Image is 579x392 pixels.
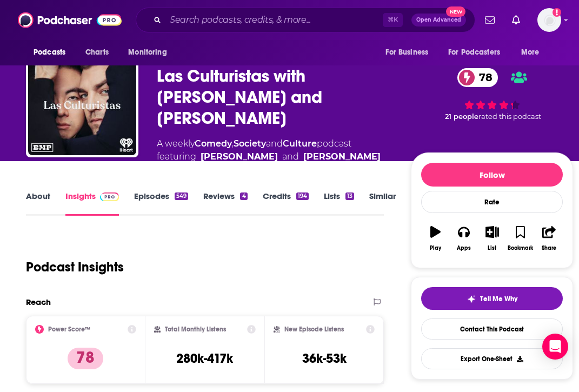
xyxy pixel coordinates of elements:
[468,68,498,87] span: 78
[542,334,568,360] div: Open Intercom Messenger
[121,42,181,63] button: open menu
[157,137,381,163] div: A weekly podcast
[383,13,403,27] span: ⌘ K
[411,45,573,144] div: 78 21 peoplerated this podcast
[26,191,50,216] a: About
[478,112,541,121] span: rated this podcast
[385,45,428,60] span: For Business
[175,192,188,200] div: 549
[457,245,471,251] div: Apps
[421,219,449,258] button: Play
[18,10,122,30] img: Podchaser - Follow, Share and Rate Podcasts
[28,47,136,155] img: Las Culturistas with Matt Rogers and Bowen Yang
[467,295,476,303] img: tell me why sparkle
[508,245,533,251] div: Bookmark
[430,245,441,251] div: Play
[421,348,563,369] button: Export One-Sheet
[481,11,499,29] a: Show notifications dropdown
[26,42,79,63] button: open menu
[85,45,109,60] span: Charts
[535,219,563,258] button: Share
[26,259,124,275] h1: Podcast Insights
[445,112,478,121] span: 21 people
[553,8,561,17] svg: Add a profile image
[302,350,347,367] h3: 36k-53k
[165,325,226,333] h2: Total Monthly Listens
[521,45,540,60] span: More
[345,192,354,200] div: 13
[296,192,309,200] div: 194
[508,11,524,29] a: Show notifications dropdown
[457,68,498,87] a: 78
[65,191,119,216] a: InsightsPodchaser Pro
[537,8,561,32] button: Show profile menu
[195,138,232,149] a: Comedy
[232,138,234,149] span: ,
[234,138,266,149] a: Society
[507,219,535,258] button: Bookmark
[26,297,51,307] h2: Reach
[134,191,188,216] a: Episodes549
[48,325,90,333] h2: Power Score™
[537,8,561,32] img: User Profile
[263,191,309,216] a: Credits194
[203,191,247,216] a: Reviews4
[68,348,103,369] p: 78
[201,150,278,163] a: Matt Rogers
[421,318,563,340] a: Contact This Podcast
[378,42,442,63] button: open menu
[157,150,381,163] span: featuring
[284,325,344,333] h2: New Episode Listens
[100,192,119,201] img: Podchaser Pro
[416,17,461,23] span: Open Advanced
[480,295,517,303] span: Tell Me Why
[283,138,317,149] a: Culture
[411,14,466,26] button: Open AdvancedNew
[240,192,247,200] div: 4
[369,191,396,216] a: Similar
[266,138,283,149] span: and
[488,245,496,251] div: List
[542,245,556,251] div: Share
[450,219,478,258] button: Apps
[34,45,65,60] span: Podcasts
[165,11,383,29] input: Search podcasts, credits, & more...
[176,350,233,367] h3: 280k-417k
[446,6,465,17] span: New
[128,45,167,60] span: Monitoring
[448,45,500,60] span: For Podcasters
[478,219,506,258] button: List
[441,42,516,63] button: open menu
[78,42,115,63] a: Charts
[421,191,563,213] div: Rate
[421,163,563,187] button: Follow
[282,150,299,163] span: and
[514,42,553,63] button: open menu
[537,8,561,32] span: Logged in as emma.garth
[303,150,381,163] a: Bowen Yang
[421,287,563,310] button: tell me why sparkleTell Me Why
[324,191,354,216] a: Lists13
[136,8,475,32] div: Search podcasts, credits, & more...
